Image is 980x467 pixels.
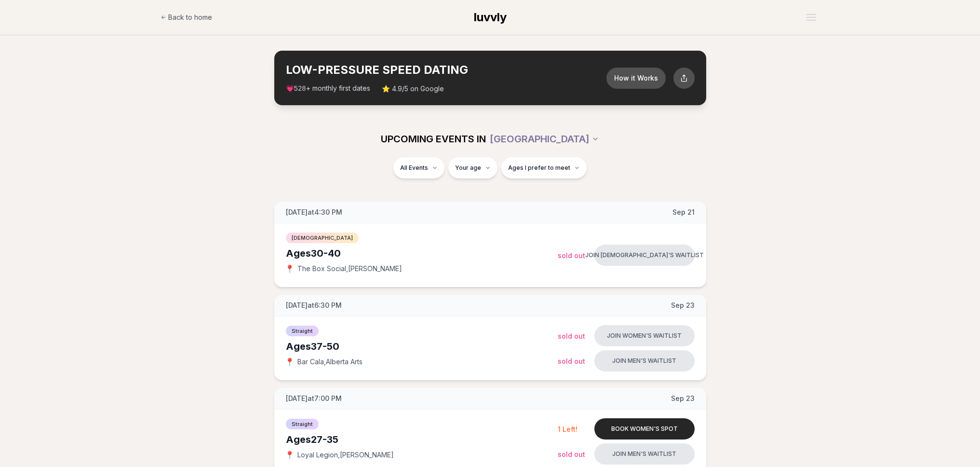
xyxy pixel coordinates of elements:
[558,450,585,458] span: Sold Out
[393,157,444,179] button: All Events
[606,68,666,89] button: How it Works
[286,265,294,273] span: 📍
[286,394,342,403] span: [DATE] at 7:00 PM
[297,450,394,460] span: Loyal Legion , [PERSON_NAME]
[594,350,695,371] button: Join men's waitlist
[400,164,428,172] span: All Events
[455,164,481,172] span: Your age
[474,10,507,24] span: luvvly
[286,62,606,78] h2: LOW-PRESSURE SPEED DATING
[448,157,497,179] button: Your age
[286,83,370,94] span: 💗 + monthly first dates
[286,207,342,217] span: [DATE] at 4:30 PM
[286,340,558,353] div: Ages 37-50
[594,418,695,440] button: Book women's spot
[594,325,695,346] button: Join women's waitlist
[558,251,585,260] span: Sold Out
[161,8,212,27] a: Back to home
[286,433,558,446] div: Ages 27-35
[286,247,558,260] div: Ages 30-40
[594,443,695,465] button: Join men's waitlist
[286,451,294,459] span: 📍
[490,128,599,150] button: [GEOGRAPHIC_DATA]
[286,358,294,366] span: 📍
[594,245,695,266] button: Join [DEMOGRAPHIC_DATA]'s waitlist
[671,394,695,403] span: Sep 23
[297,264,402,274] span: The Box Social , [PERSON_NAME]
[672,207,695,217] span: Sep 21
[286,326,319,336] span: Straight
[671,301,695,310] span: Sep 23
[294,85,306,93] span: 528
[501,157,587,179] button: Ages I prefer to meet
[286,419,319,429] span: Straight
[286,233,359,243] span: [DEMOGRAPHIC_DATA]
[474,10,507,25] a: luvvly
[558,332,585,340] span: Sold Out
[168,13,212,22] span: Back to home
[803,10,820,25] button: Open menu
[558,425,577,433] span: 1 Left!
[297,357,362,367] span: Bar Cala , Alberta Arts
[558,357,585,365] span: Sold Out
[382,84,444,94] span: ⭐ 4.9/5 on Google
[381,132,486,146] span: UPCOMING EVENTS IN
[508,164,570,172] span: Ages I prefer to meet
[286,301,342,310] span: [DATE] at 6:30 PM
